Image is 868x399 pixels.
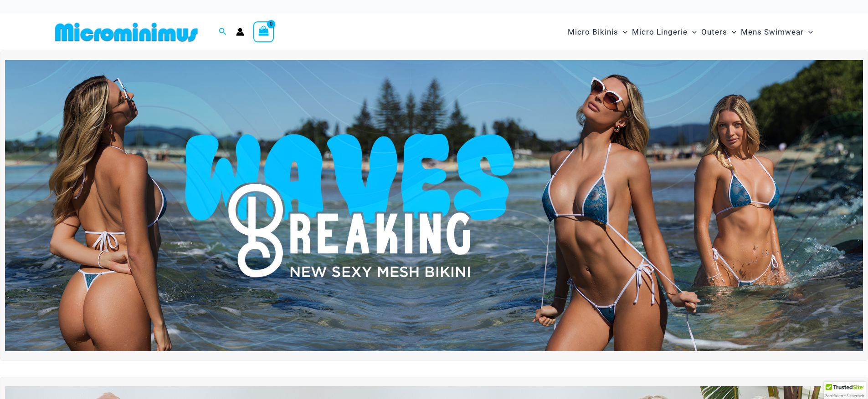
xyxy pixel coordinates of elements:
[564,17,817,47] nav: Site Navigation
[565,18,630,46] a: Micro BikinisMenu ToggleMenu Toggle
[236,28,244,36] a: Account icon link
[51,22,201,42] img: MM SHOP LOGO FLAT
[739,18,815,46] a: Mens SwimwearMenu ToggleMenu Toggle
[804,20,813,44] span: Menu Toggle
[701,20,727,44] span: Outers
[568,20,618,44] span: Micro Bikinis
[253,21,274,42] a: View Shopping Cart, empty
[824,382,866,399] div: TrustedSite Certified
[741,20,804,44] span: Mens Swimwear
[630,18,699,46] a: Micro LingerieMenu ToggleMenu Toggle
[632,20,688,44] span: Micro Lingerie
[699,18,739,46] a: OutersMenu ToggleMenu Toggle
[688,20,697,44] span: Menu Toggle
[219,26,227,38] a: Search icon link
[727,20,736,44] span: Menu Toggle
[5,60,863,351] img: Waves Breaking Ocean Bikini Pack
[618,20,627,44] span: Menu Toggle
